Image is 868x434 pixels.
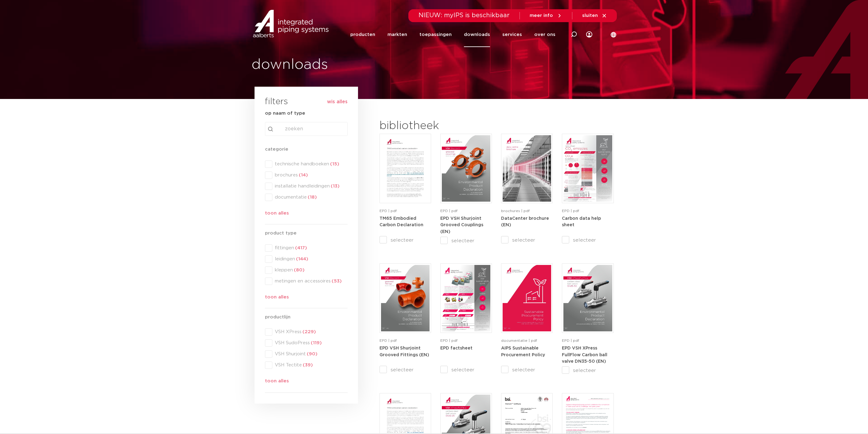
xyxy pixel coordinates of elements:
[582,13,598,18] span: sluiten
[440,346,473,350] a: EPD factsheet
[562,346,607,364] strong: EPD VSH XPress FullFlow Carbon ball valve DN35-50 (EN)
[562,367,613,374] label: selecteer
[503,265,551,331] img: Aips_A4Sustainable-Procurement-Policy_5011446_EN-pdf.jpg
[380,366,431,373] label: selecteer
[501,216,549,227] a: DataCenter brochure (EN)
[380,339,397,342] span: EPD | pdf
[562,209,579,213] span: EPD | pdf
[440,339,457,342] span: EPD | pdf
[350,22,375,47] a: producten
[381,135,430,202] img: TM65-Embodied-Carbon-Declaration-pdf.jpg
[501,209,530,213] span: brochures | pdf
[440,366,492,373] label: selecteer
[251,55,431,75] h1: downloads
[265,111,305,116] strong: op naam of type
[501,346,545,357] a: AIPS Sustainable Procurement Policy
[265,95,288,109] h3: filters
[563,265,612,331] img: VSH-XPress-Carbon-BallValveDN35-50_A4EPD_5011435-_2024_1.0_EN-pdf.jpg
[442,135,490,202] img: VSH-Shurjoint-Grooved-Couplings_A4EPD_5011512_EN-pdf.jpg
[582,13,607,18] a: sluiten
[562,346,607,364] a: EPD VSH XPress FullFlow Carbon ball valve DN35-50 (EN)
[387,22,407,47] a: markten
[380,119,489,133] h2: bibliotheek
[380,236,431,244] label: selecteer
[418,12,510,18] span: NIEUW: myIPS is beschikbaar
[442,265,490,331] img: Aips-EPD-A4Factsheet_NL-pdf.jpg
[530,13,553,18] span: meer info
[501,346,545,357] strong: AIPS Sustainable Procurement Policy
[350,22,555,47] nav: Menu
[586,22,592,47] div: my IPS
[464,22,490,47] a: downloads
[440,209,457,213] span: EPD | pdf
[380,216,423,227] a: TM65 Embodied Carbon Declaration
[562,236,613,244] label: selecteer
[380,346,429,357] a: EPD VSH Shurjoint Grooved Fittings (EN)
[381,265,430,331] img: VSH-Shurjoint-Grooved-Fittings_A4EPD_5011523_EN-pdf.jpg
[562,339,579,342] span: EPD | pdf
[503,135,551,202] img: DataCenter_A4Brochure-5011610-2025_1.0_Pegler-UK-pdf.jpg
[501,366,553,373] label: selecteer
[440,216,483,234] a: EPD VSH Shurjoint Grooved Couplings (EN)
[380,209,397,213] span: EPD | pdf
[380,346,429,357] strong: EPD VSH Shurjoint Grooved Fittings (EN)
[419,22,452,47] a: toepassingen
[440,237,492,244] label: selecteer
[562,216,601,227] a: Carbon data help sheet
[530,13,562,18] a: meer info
[534,22,555,47] a: over ons
[502,22,522,47] a: services
[501,339,537,342] span: documentatie | pdf
[440,346,473,350] strong: EPD factsheet
[501,236,553,244] label: selecteer
[563,135,612,202] img: NL-Carbon-data-help-sheet-pdf.jpg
